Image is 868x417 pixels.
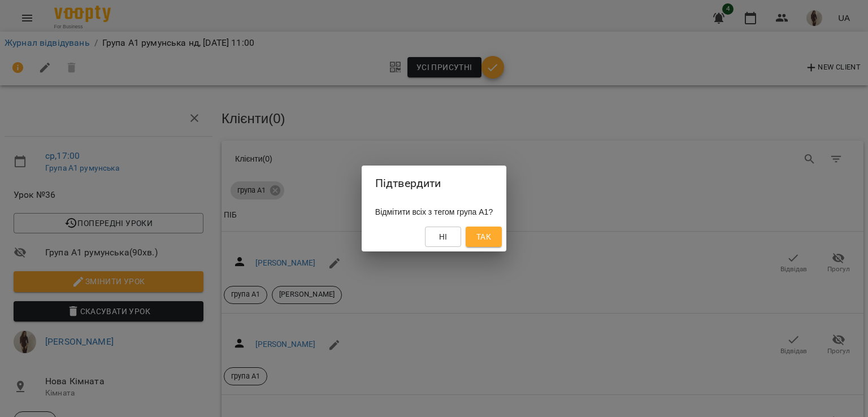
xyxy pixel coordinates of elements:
[375,175,493,192] h2: Підтвердити
[362,202,506,222] div: Відмітити всіх з тегом група А1?
[425,227,461,247] button: Ні
[466,227,502,247] button: Так
[476,230,491,244] span: Так
[439,230,448,244] span: Ні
